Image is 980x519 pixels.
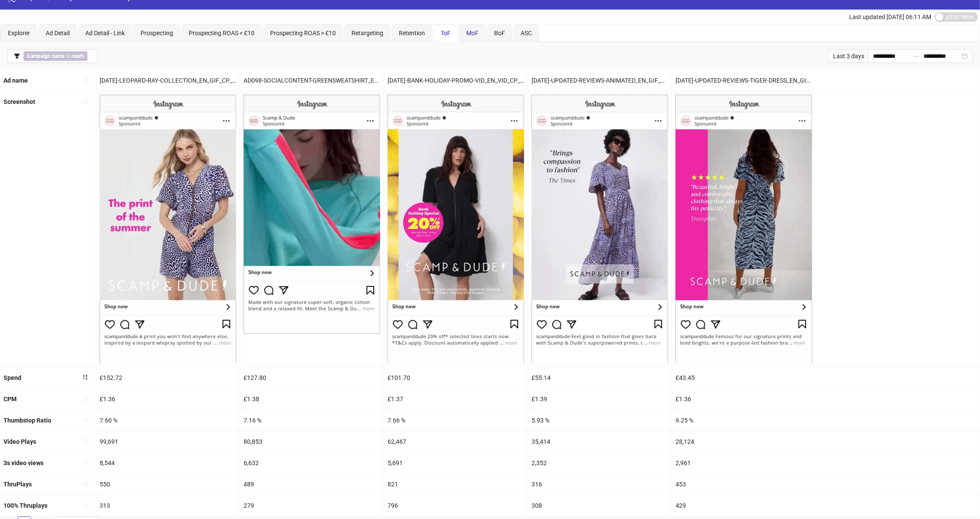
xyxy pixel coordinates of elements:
span: sort-ascending [82,481,88,487]
div: 489 [240,474,384,495]
div: [DATE]-BANK-HOLIDAY-PROMO-VID_EN_VID_CP_15082025_F_CC_SC1_USP1_BANK-HOLIDAY [384,70,528,91]
span: filter [14,53,20,59]
span: sort-ascending [82,417,88,423]
img: Screenshot 120232426580970005 [532,95,668,363]
img: Screenshot 120232809450010005 [388,95,524,363]
b: CPM [3,396,17,403]
span: swap-right [913,53,920,60]
div: 99,691 [96,431,240,452]
span: MoF [466,30,478,37]
div: 62,467 [384,431,528,452]
span: ToF [441,30,451,37]
div: [DATE]-UPDATED-REVIEWS-ANIMATED_EN_GIF_CP_12082025_F_CC_SC1_USP11_NEW-IN [528,70,672,91]
div: 2,961 [672,452,816,473]
div: £1.38 [240,389,384,409]
span: Retargeting [351,30,383,37]
div: [DATE]-UPDATED-REVIEWS-TIGER-DRESS_EN_GIF_CP_12082025_F_CC_SC1_USP11_NEW-IN [672,70,816,91]
span: sort-descending [82,374,88,380]
span: ∋ [23,51,87,61]
span: sort-ascending [82,502,88,509]
b: Ad name [3,77,28,84]
b: Spend [3,374,21,381]
div: £101.70 [384,367,528,388]
div: Last 3 days [827,49,868,63]
img: Screenshot 120232426731340005 [676,95,812,363]
div: 308 [528,495,672,516]
span: to [913,53,920,60]
img: Screenshot 120232179650430005 [100,95,236,363]
span: Last updated [DATE] 06:11 AM [849,13,931,20]
div: AD098-SOCIALCONTENT-GREENSWEATSHIRT_EN_VID_PP_22052025_F_CC_SC24_USP11_SOCIALCONTENT [240,70,384,91]
span: Retention [399,30,425,37]
div: £55.14 [528,367,672,388]
div: 821 [384,474,528,495]
b: Thumbstop Ratio [3,417,51,424]
span: ASC [521,30,532,37]
span: sort-ascending [82,396,88,402]
span: sort-ascending [82,99,88,105]
span: sort-ascending [82,459,88,466]
div: £1.37 [384,389,528,409]
div: 6,632 [240,452,384,473]
div: 7.60 % [96,410,240,431]
b: Screenshot [3,98,35,105]
div: £43.45 [672,367,816,388]
b: 3s video views [3,459,43,466]
div: 7.16 % [240,410,384,431]
div: 453 [672,474,816,495]
span: Prospecting ROAS < £10 [189,30,254,37]
span: Prospecting ROAS > £10 [270,30,336,37]
div: 550 [96,474,240,495]
b: Campaign name [27,53,64,59]
span: sort-ascending [82,77,88,83]
div: [DATE]-LEOPARD-RAY-COLLECTION_EN_GIF_CP_23072025_F_CC_SC1_USP11_DRESSES [96,70,240,91]
div: £1.39 [528,389,672,409]
b: ThruPlays [3,481,32,488]
b: 100% Thruplays [3,502,47,509]
div: 316 [528,474,672,495]
span: Ad Detail [46,30,70,37]
b: Video Plays [3,438,36,445]
span: Ad Detail - Link [85,30,125,37]
div: 796 [384,495,528,516]
div: 5,691 [384,452,528,473]
div: 429 [672,495,816,516]
div: £152.72 [96,367,240,388]
div: 9.25 % [672,410,816,431]
div: 7.66 % [384,410,528,431]
span: sort-ascending [82,438,88,444]
div: £1.36 [672,389,816,409]
div: 5.93 % [528,410,672,431]
span: Explorer [8,30,30,37]
div: £127.80 [240,367,384,388]
img: Screenshot 120226734638270005 [244,95,380,334]
div: 2,352 [528,452,672,473]
button: Campaign name ∋ reach [7,49,98,63]
b: reach [71,53,84,59]
div: 8,544 [96,452,240,473]
span: Prospecting [140,30,173,37]
div: 313 [96,495,240,516]
div: 279 [240,495,384,516]
div: 80,853 [240,431,384,452]
div: 28,124 [672,431,816,452]
div: £1.36 [96,389,240,409]
div: 35,414 [528,431,672,452]
span: BoF [494,30,505,37]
